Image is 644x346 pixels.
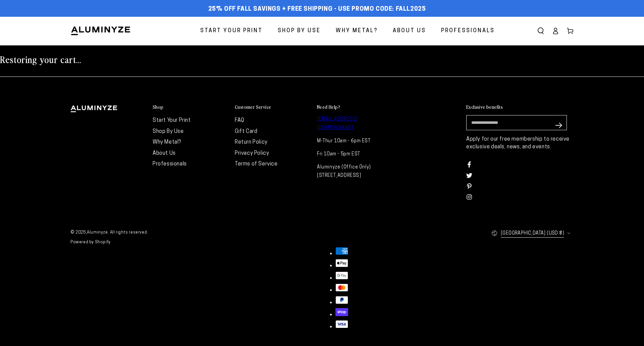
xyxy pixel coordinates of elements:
[533,23,548,38] summary: Search our site
[278,26,321,36] span: Shop By Use
[317,117,358,130] a: [EMAIL_ADDRESS][DOMAIN_NAME]
[317,137,392,145] p: M-Thur 10am - 6pm EST
[317,104,392,110] summary: Need Help?
[441,26,495,36] span: Professionals
[235,151,269,156] a: Privacy Policy
[317,163,392,180] p: Aluminyze (Office Only) [STREET_ADDRESS]
[235,118,245,123] a: FAQ
[235,161,278,167] a: Terms of Service
[552,115,567,135] button: Subscribe
[70,240,111,244] a: Powered by Shopify
[235,140,268,145] a: Return Policy
[87,231,108,235] a: Aluminyze
[153,129,184,134] a: Shop By Use
[208,6,426,13] span: 25% off FALL Savings + Free Shipping - Use Promo Code: FALL2025
[195,22,268,40] a: Start Your Print
[388,22,431,40] a: About Us
[153,104,228,110] summary: Shop
[466,104,574,110] summary: Exclusive benefits
[491,226,574,241] button: [GEOGRAPHIC_DATA] (USD $)
[153,151,176,156] a: About Us
[436,22,500,40] a: Professionals
[317,150,392,158] p: Fri 10am - 5pm EST
[393,26,426,36] span: About Us
[70,26,131,36] img: Aluminyze
[153,118,191,123] a: Start Your Print
[235,129,257,134] a: Gift Card
[70,228,322,238] small: © 2025, . All rights reserved.
[235,104,310,110] summary: Customer Service
[153,140,181,145] a: Why Metal?
[331,22,383,40] a: Why Metal?
[273,22,326,40] a: Shop By Use
[336,26,378,36] span: Why Metal?
[466,136,574,151] p: Apply for our free membership to receive exclusive deals, news, and events.
[153,161,187,167] a: Professionals
[501,229,564,238] span: [GEOGRAPHIC_DATA] (USD $)
[200,26,263,36] span: Start Your Print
